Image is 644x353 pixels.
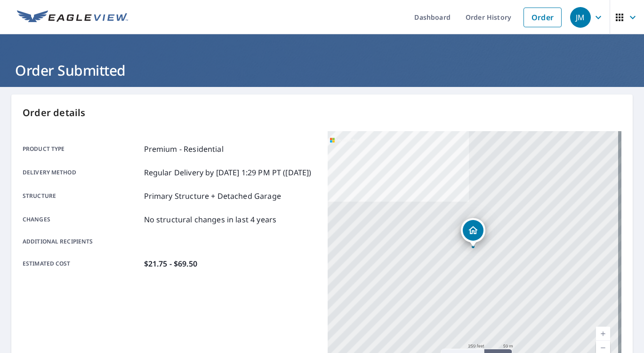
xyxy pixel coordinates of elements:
p: Estimated cost [23,258,140,269]
p: Structure [23,190,140,202]
p: Delivery method [23,167,140,178]
div: Dropped pin, building 1, Residential property, 93 WOODLAND TRAIL GEORGIAN BAY ON L0K1S0 [461,218,485,247]
p: Regular Delivery by [DATE] 1:29 PM PT ([DATE]) [144,167,312,178]
a: Order [523,8,562,27]
p: Premium - Residential [144,143,224,155]
p: $21.75 - $69.50 [144,258,197,269]
p: Primary Structure + Detached Garage [144,190,281,202]
h1: Order Submitted [11,61,633,80]
p: Product type [23,143,140,155]
p: No structural changes in last 4 years [144,214,277,225]
p: Additional recipients [23,237,140,246]
p: Changes [23,214,140,225]
a: Current Level 17, Zoom In [596,327,610,341]
p: Order details [23,106,621,120]
img: EV Logo [17,10,128,24]
div: JM [570,7,591,28]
